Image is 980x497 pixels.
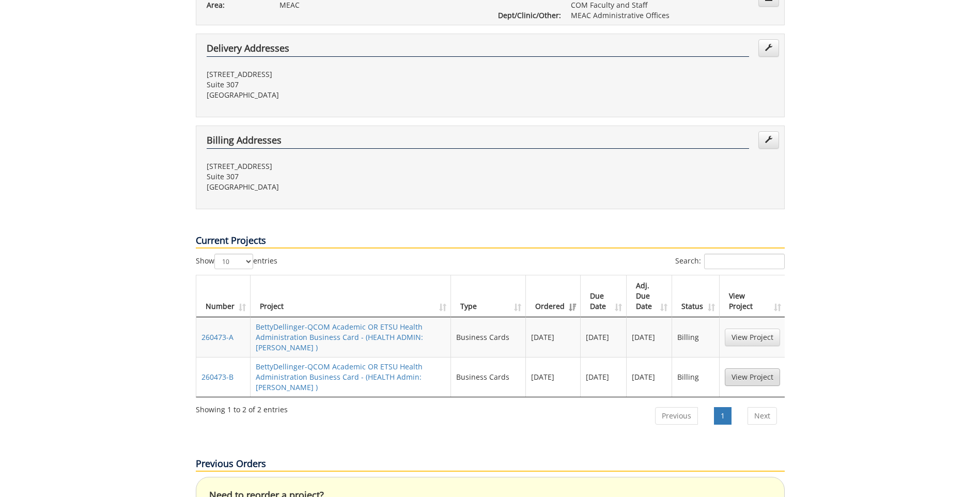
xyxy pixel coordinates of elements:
p: [STREET_ADDRESS] [207,69,483,80]
th: Ordered: activate to sort column ascending [526,275,581,317]
p: Previous Orders [196,457,785,472]
select: Showentries [214,254,253,269]
td: Billing [672,317,719,357]
a: 1 [714,407,732,425]
td: [DATE] [581,357,627,397]
p: Suite 307 [207,80,483,90]
label: Search: [675,254,785,269]
td: [DATE] [627,357,673,397]
th: Type: activate to sort column ascending [451,275,526,317]
a: 260473-B [201,372,234,382]
th: Project: activate to sort column ascending [251,275,452,317]
p: [GEOGRAPHIC_DATA] [207,182,483,192]
a: View Project [725,329,780,346]
a: Next [748,407,777,425]
h4: Billing Addresses [207,135,749,149]
p: Suite 307 [207,172,483,182]
td: Billing [672,357,719,397]
label: Show entries [196,254,277,269]
p: [GEOGRAPHIC_DATA] [207,90,483,100]
td: [DATE] [526,357,581,397]
th: Number: activate to sort column ascending [196,275,251,317]
a: Previous [655,407,698,425]
td: Business Cards [451,357,526,397]
h4: Delivery Addresses [207,43,749,57]
p: MEAC Administrative Offices [571,10,774,21]
a: 260473-A [201,332,234,342]
th: Status: activate to sort column ascending [672,275,719,317]
div: Showing 1 to 2 of 2 entries [196,400,288,415]
a: Edit Addresses [758,39,779,57]
th: Adj. Due Date: activate to sort column ascending [627,275,673,317]
td: [DATE] [526,317,581,357]
a: BettyDellinger-QCOM Academic OR ETSU Health Administration Business Card - (HEALTH Admin: [PERSON... [256,362,423,392]
td: [DATE] [581,317,627,357]
td: [DATE] [627,317,673,357]
td: Business Cards [451,317,526,357]
a: View Project [725,368,780,386]
a: Edit Addresses [758,131,779,149]
p: Dept/Clinic/Other: [498,10,555,21]
p: [STREET_ADDRESS] [207,161,483,172]
th: View Project: activate to sort column ascending [720,275,785,317]
p: Current Projects [196,234,785,248]
input: Search: [704,254,785,269]
a: BettyDellinger-QCOM Academic OR ETSU Health Administration Business Card - (HEALTH ADMIN: [PERSON... [256,322,423,352]
th: Due Date: activate to sort column ascending [581,275,627,317]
